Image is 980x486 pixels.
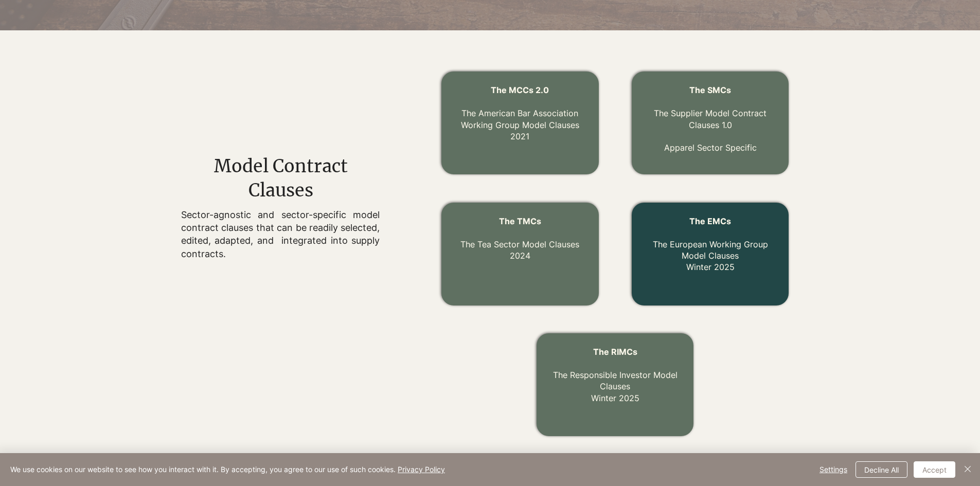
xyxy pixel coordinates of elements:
[499,216,541,226] span: The TMCs
[856,461,907,478] button: Decline All
[491,85,549,95] span: The MCCs 2.0
[553,347,678,403] a: The RIMCs The Responsible Investor Model ClausesWinter 2025
[653,216,768,273] a: The EMCs The European Working Group Model ClausesWinter 2025
[961,461,974,478] button: Close
[398,465,445,474] a: Privacy Policy
[689,216,731,226] span: The EMCs
[181,154,380,260] div: main content
[664,142,757,153] a: Apparel Sector Specific
[819,462,847,477] span: Settings
[181,208,380,260] p: Sector-agnostic and sector-specific model contract clauses that can be readily selected, edited, ...
[593,347,637,357] span: The RIMCs
[10,465,445,474] span: We use cookies on our website to see how you interact with it. By accepting, you agree to our use...
[461,85,579,141] a: The MCCs 2.0 The American Bar Association Working Group Model Clauses2021
[961,463,974,475] img: Close
[689,85,731,95] a: The SMCs
[214,155,348,202] span: Model Contract Clauses
[654,108,767,130] a: The Supplier Model Contract Clauses 1.0
[914,461,955,478] button: Accept
[460,216,579,261] a: The TMCs The Tea Sector Model Clauses2024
